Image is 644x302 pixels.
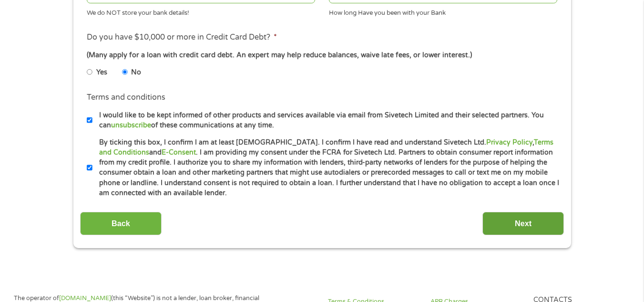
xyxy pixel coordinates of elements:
div: We do NOT store your bank details! [87,5,315,18]
label: Yes [96,67,107,78]
label: I would like to be kept informed of other products and services available via email from Sivetech... [92,110,560,131]
a: Privacy Policy [486,138,532,146]
a: [DOMAIN_NAME] [59,294,111,302]
label: By ticking this box, I confirm I am at least [DEMOGRAPHIC_DATA]. I confirm I have read and unders... [92,137,560,198]
label: Terms and conditions [87,93,165,103]
input: Back [80,212,162,235]
label: Do you have $10,000 or more in Credit Card Debt? [87,32,277,42]
label: No [131,67,141,78]
a: E-Consent [162,148,196,156]
div: (Many apply for a loan with credit card debt. An expert may help reduce balances, waive late fees... [87,50,557,61]
a: unsubscribe [111,121,151,129]
input: Next [482,212,564,235]
div: How long Have you been with your Bank [329,5,557,18]
a: Terms and Conditions [99,138,553,156]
